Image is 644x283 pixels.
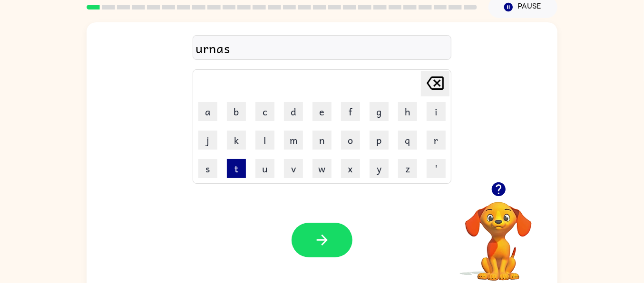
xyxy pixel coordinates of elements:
button: b [227,102,246,121]
button: z [398,159,417,178]
button: o [341,131,360,150]
button: l [255,131,274,150]
button: m [284,131,303,150]
button: e [312,102,332,121]
button: u [255,159,274,178]
button: x [341,159,360,178]
button: h [398,102,417,121]
button: j [198,131,217,150]
button: c [255,102,274,121]
button: s [198,159,217,178]
video: Your browser must support playing .mp4 files to use Literably. Please try using another browser. [451,187,546,282]
button: n [312,131,332,150]
button: r [427,131,446,150]
button: d [284,102,303,121]
button: k [227,131,246,150]
button: p [370,131,389,150]
button: t [227,159,246,178]
div: urnas [195,38,449,58]
button: g [370,102,389,121]
button: w [312,159,332,178]
button: f [341,102,360,121]
button: q [398,131,417,150]
button: i [427,102,446,121]
button: a [198,102,217,121]
button: ' [427,159,446,178]
button: v [284,159,303,178]
button: y [370,159,389,178]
